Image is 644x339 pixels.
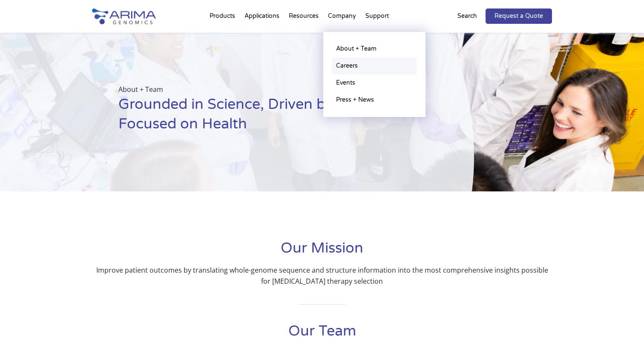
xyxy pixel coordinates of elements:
[332,40,417,57] a: About + Team
[92,265,552,287] p: Improve patient outcomes by translating whole-genome sequence and structure information into the ...
[118,84,431,95] p: About + Team
[92,9,156,24] img: Arima-Genomics-logo
[332,91,417,108] a: Press + News
[118,95,431,140] h1: Grounded in Science, Driven by Innovation, Focused on Health
[92,239,552,265] h1: Our Mission
[486,9,552,24] a: Request a Quote
[332,57,417,74] a: Careers
[457,11,477,22] p: Search
[332,74,417,91] a: Events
